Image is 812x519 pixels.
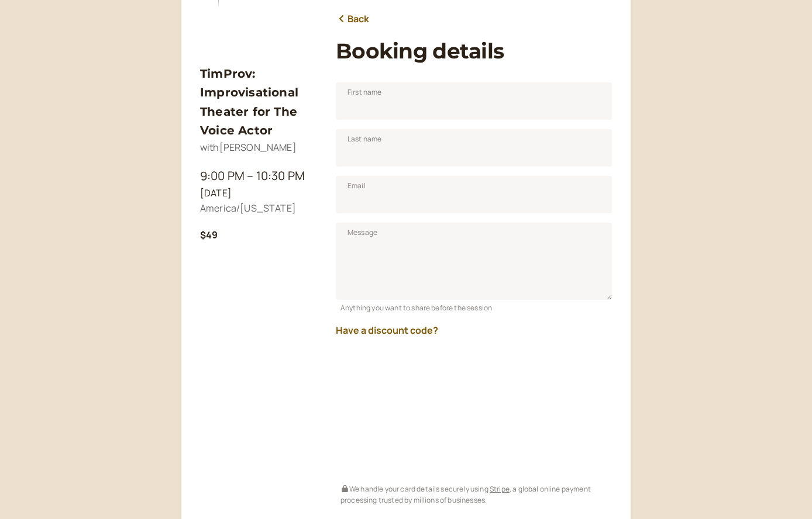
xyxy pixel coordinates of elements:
button: Have a discount code? [336,325,438,335]
span: Last name [347,133,381,145]
input: First name [336,82,612,120]
span: with [PERSON_NAME] [200,141,297,154]
iframe: Secure payment input frame [333,345,614,481]
span: Message [347,227,377,238]
b: $49 [200,229,218,241]
span: Email [347,180,366,192]
h1: Booking details [336,39,612,64]
a: Stripe [490,484,510,494]
div: 9:00 PM – 10:30 PM [200,167,317,185]
div: We handle your card details securely using , a global online payment processing trusted by millio... [336,481,612,506]
span: First name [347,86,382,98]
textarea: Message [336,223,612,300]
h3: TimProv: Improvisational Theater for The Voice Actor [200,64,317,140]
div: Anything you want to share before the session [336,300,612,313]
a: Back [336,12,370,27]
div: [DATE] [200,186,317,201]
div: America/[US_STATE] [200,201,317,216]
input: Email [336,176,612,213]
input: Last name [336,129,612,167]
